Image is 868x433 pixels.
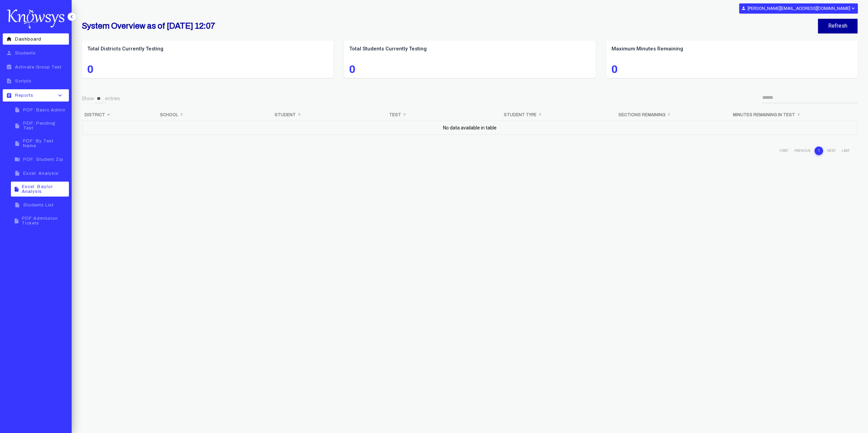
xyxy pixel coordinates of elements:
[389,112,401,117] b: Test
[13,123,21,129] i: insert_drive_file
[82,121,858,138] td: No data available in table
[349,45,590,52] label: Total Students Currently Testing
[23,203,54,207] span: Students List
[22,216,67,226] span: PDF:Admission Tickets
[85,112,105,117] b: District
[23,121,67,130] span: PDF: Pending Test
[157,109,272,121] th: School: activate to sort column ascending
[22,184,67,194] span: Excel: Baylor Analysis
[275,112,296,117] b: Student
[82,94,120,103] label: Show entries
[13,156,21,162] i: folder_zip
[5,64,13,70] i: assignment_turned_in
[55,92,65,99] i: keyboard_arrow_down
[5,93,13,98] i: assignment
[15,65,62,69] span: Activate Group Test
[733,112,795,117] b: Minutes Remaining in Test
[386,109,501,121] th: Test: activate to sort column ascending
[818,19,857,33] button: Refresh
[23,108,65,112] span: PDF: Basic Admin
[13,202,21,208] i: insert_drive_file
[5,36,13,42] i: home
[741,6,746,11] i: person
[13,170,21,176] i: insert_drive_file
[15,37,41,42] span: Dashboard
[87,65,328,73] span: 0
[850,5,855,11] i: expand_more
[349,65,590,73] span: 0
[612,65,852,73] span: 0
[612,45,852,52] label: Maximum Minutes Remaining
[94,94,105,103] select: Showentries
[730,109,858,121] th: Minutes Remaining in Test: activate to sort column ascending
[13,141,21,146] i: insert_drive_file
[5,50,13,56] i: person
[501,109,616,121] th: Student Type: activate to sort column ascending
[272,109,386,121] th: Student: activate to sort column ascending
[87,45,328,52] label: Total Districts Currently Testing
[5,78,13,84] i: description
[748,6,850,11] b: [PERSON_NAME][EMAIL_ADDRESS][DOMAIN_NAME]
[15,79,32,83] span: Scripts
[160,112,178,117] b: School
[616,109,730,121] th: Sections Remaining: activate to sort column ascending
[814,146,823,155] a: 1
[82,21,215,30] b: System Overview as of [DATE] 12:07
[13,107,21,113] i: insert_drive_file
[68,13,75,20] i: keyboard_arrow_left
[15,51,36,56] span: Students
[504,112,536,117] b: Student Type
[13,186,20,192] i: insert_drive_file
[13,218,20,224] i: insert_drive_file
[15,93,33,98] span: Reports
[23,139,67,148] span: PDF: By Test Name
[82,109,157,121] th: District: activate to sort column descending
[618,112,665,117] b: Sections Remaining
[23,171,59,176] span: Excel: Analysis
[23,157,63,162] span: PDF: Student Zip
